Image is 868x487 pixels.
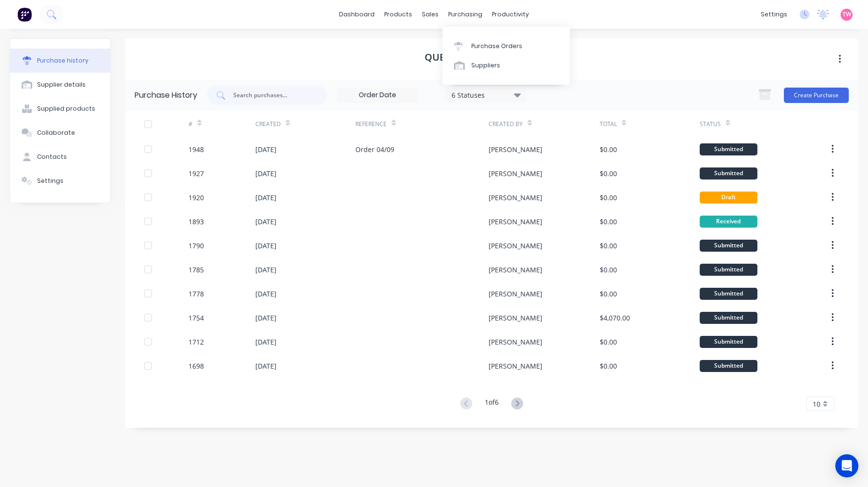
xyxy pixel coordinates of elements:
div: [PERSON_NAME] [489,241,542,251]
div: $0.00 [600,192,617,203]
div: Submitted [700,312,757,324]
div: $4,070.00 [600,313,630,323]
img: Factory [17,7,32,22]
button: Create Purchase [784,88,849,103]
div: Purchase history [37,56,88,65]
div: [DATE] [255,313,277,323]
a: dashboard [334,7,379,22]
div: sales [417,7,443,22]
div: Status [700,120,721,128]
div: Draft [700,192,757,204]
div: [PERSON_NAME] [489,144,542,154]
button: Purchase history [10,49,110,73]
div: Settings [37,177,63,185]
div: [PERSON_NAME] [489,361,542,371]
div: 1785 [189,265,204,275]
a: Purchase Orders [442,36,570,55]
div: Submitted [700,336,757,348]
a: Suppliers [442,56,570,75]
div: Supplied products [37,104,95,113]
span: TW [843,10,851,19]
div: [PERSON_NAME] [489,265,542,275]
div: $0.00 [600,144,617,154]
div: Submitted [700,288,757,300]
div: [DATE] [255,265,277,275]
div: 1712 [189,337,204,347]
button: Settings [10,169,110,193]
h1: Queensland Steel & Sheet [425,51,559,63]
div: [DATE] [255,168,277,179]
div: [DATE] [255,241,277,251]
div: [DATE] [255,192,277,203]
div: [DATE] [255,217,277,227]
div: $0.00 [600,168,617,179]
div: settings [756,7,792,22]
div: Submitted [700,360,757,372]
div: Supplier details [37,80,86,89]
span: 10 [813,399,820,409]
input: Order Date [337,88,418,103]
div: Purchase Orders [471,42,522,51]
div: [DATE] [255,289,277,299]
div: [PERSON_NAME] [489,192,542,203]
div: [PERSON_NAME] [489,337,542,347]
div: Collaborate [37,128,75,137]
div: [PERSON_NAME] [489,217,542,227]
div: Created [255,120,281,128]
div: 1698 [189,361,204,371]
div: 1778 [189,289,204,299]
div: 1893 [189,217,204,227]
div: 6 Statuses [452,90,520,100]
div: [PERSON_NAME] [489,289,542,299]
div: $0.00 [600,289,617,299]
div: $0.00 [600,337,617,347]
div: productivity [487,7,534,22]
div: [DATE] [255,337,277,347]
div: Order 04/09 [355,144,394,154]
button: Supplied products [10,97,110,121]
button: Collaborate [10,121,110,145]
div: Suppliers [471,61,500,70]
div: Contacts [37,153,67,161]
input: Search purchases... [232,90,312,100]
div: [DATE] [255,361,277,371]
div: Reference [355,120,387,128]
div: Open Intercom Messenger [835,454,858,477]
div: $0.00 [600,361,617,371]
div: [DATE] [255,144,277,154]
button: Supplier details [10,73,110,97]
div: 1 of 6 [485,397,499,411]
div: purchasing [443,7,487,22]
div: 1927 [189,168,204,179]
div: Submitted [700,240,757,252]
div: 1920 [189,192,204,203]
div: Created By [489,120,523,128]
div: $0.00 [600,265,617,275]
div: 1948 [189,144,204,154]
div: Submitted [700,167,757,179]
div: Submitted [700,143,757,155]
div: 1754 [189,313,204,323]
div: [PERSON_NAME] [489,313,542,323]
div: 1790 [189,241,204,251]
div: products [379,7,417,22]
div: Purchase History [135,90,197,101]
div: Submitted [700,264,757,276]
div: # [189,120,192,128]
div: $0.00 [600,217,617,227]
button: Contacts [10,145,110,169]
div: Received [700,216,757,228]
div: $0.00 [600,241,617,251]
div: [PERSON_NAME] [489,168,542,179]
div: Total [600,120,617,128]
